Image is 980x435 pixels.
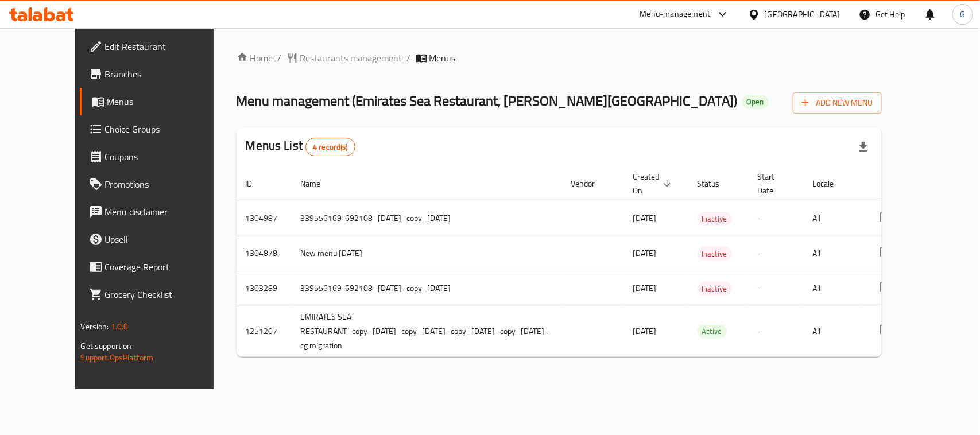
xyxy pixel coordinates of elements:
span: Menu management ( Emirates Sea Restaurant, [PERSON_NAME][GEOGRAPHIC_DATA] ) [237,88,738,114]
a: Support.OpsPlatform [81,350,154,365]
span: Grocery Checklist [105,288,230,301]
a: Menu disclaimer [80,198,239,226]
a: Coverage Report [80,253,239,281]
td: 1251207 [237,306,292,356]
div: [GEOGRAPHIC_DATA] [765,8,840,21]
span: Promotions [105,177,230,191]
span: Menus [107,95,230,108]
a: Choice Groups [80,115,239,143]
div: Export file [850,133,877,161]
td: All [804,201,863,236]
td: 1304878 [237,236,292,271]
span: Name [301,177,336,191]
a: Restaurants management [286,51,402,65]
td: EMIRATES SEA RESTAURANT_copy_[DATE]_copy_[DATE]_copy_[DATE]_copy_[DATE]-cg migration [292,306,562,356]
span: G [960,8,965,21]
a: Grocery Checklist [80,281,239,308]
li: / [407,51,411,65]
span: Inactive [698,247,732,261]
span: ID [246,177,268,191]
button: Add New Menu [793,92,882,114]
div: Total records count [305,138,355,156]
span: Version: [81,319,109,334]
li: / [278,51,282,65]
td: New menu [DATE] [292,236,562,271]
a: Menus [80,88,239,115]
h2: Menus List [246,137,355,156]
span: [DATE] [633,246,657,261]
span: Get support on: [81,339,134,354]
td: - [749,306,804,356]
td: 1304987 [237,201,292,236]
td: All [804,306,863,356]
td: - [749,271,804,306]
td: - [749,201,804,236]
div: Open [742,95,769,109]
span: Add New Menu [802,96,873,110]
span: Inactive [698,212,732,226]
span: Menu disclaimer [105,205,230,219]
a: Home [237,51,273,65]
span: Created On [633,170,675,197]
span: Locale [813,177,849,191]
span: [DATE] [633,281,657,296]
span: Start Date [758,170,790,197]
span: 4 record(s) [306,142,355,153]
span: Menus [429,51,456,65]
span: Branches [105,67,230,81]
a: Promotions [80,170,239,198]
button: more [872,240,900,267]
span: Upsell [105,232,230,246]
div: Inactive [698,212,732,226]
span: Coupons [105,150,230,164]
span: [DATE] [633,211,657,226]
div: Menu-management [640,7,711,21]
span: Coverage Report [105,260,230,274]
button: more [872,317,900,345]
span: Vendor [571,177,610,191]
td: - [749,236,804,271]
button: more [872,205,900,232]
span: Restaurants management [300,51,402,65]
a: Edit Restaurant [80,33,239,60]
span: [DATE] [633,324,657,339]
span: Choice Groups [105,122,230,136]
td: All [804,271,863,306]
td: 1303289 [237,271,292,306]
nav: breadcrumb [237,51,882,65]
td: 339556169-692108- [DATE]_copy_[DATE] [292,271,562,306]
span: Active [698,325,727,338]
a: Coupons [80,143,239,170]
div: Inactive [698,282,732,296]
button: more [872,275,900,302]
span: Status [698,177,735,191]
span: Inactive [698,282,732,296]
a: Branches [80,60,239,88]
td: All [804,236,863,271]
span: Open [742,97,769,107]
span: Edit Restaurant [105,40,230,53]
td: 339556169-692108- [DATE]_copy_[DATE] [292,201,562,236]
a: Upsell [80,226,239,253]
span: 1.0.0 [111,319,129,334]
